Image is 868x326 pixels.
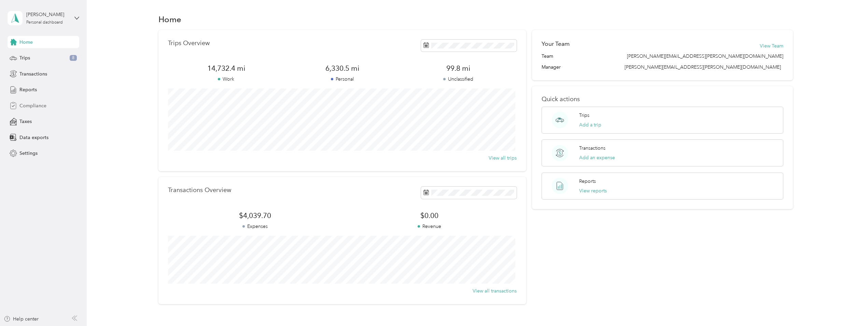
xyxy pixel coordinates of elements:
span: Reports [19,86,37,93]
div: Personal dashboard [26,21,63,25]
span: Taxes [19,118,32,125]
span: 6,330.5 mi [284,64,400,73]
span: 8 [70,55,77,61]
p: Quick actions [542,96,783,103]
button: View all trips [489,154,517,162]
p: Personal [284,76,400,83]
p: Trips Overview [168,40,210,47]
span: Compliance [19,102,46,109]
span: [PERSON_NAME][EMAIL_ADDRESS][PERSON_NAME][DOMAIN_NAME] [627,53,783,60]
button: Help center [4,315,39,323]
span: [PERSON_NAME][EMAIL_ADDRESS][PERSON_NAME][DOMAIN_NAME] [625,64,781,70]
button: View all transactions [473,287,517,295]
p: Reports [579,178,596,185]
p: Work [168,76,284,83]
p: Trips [579,112,589,119]
button: Add an expense [579,154,615,161]
h1: Home [158,16,181,23]
p: Transactions [579,145,605,152]
div: [PERSON_NAME] [26,11,69,18]
span: $0.00 [342,211,516,220]
span: Transactions [19,70,47,78]
p: Expenses [168,223,342,230]
span: 14,732.4 mi [168,64,284,73]
span: Team [542,53,553,60]
span: Trips [19,54,30,62]
p: Transactions Overview [168,187,231,194]
p: Unclassified [400,76,516,83]
span: $4,039.70 [168,211,342,220]
p: Revenue [342,223,516,230]
span: 99.8 mi [400,64,516,73]
button: View reports [579,187,607,194]
h2: Your Team [542,40,570,48]
span: Manager [542,64,561,71]
span: Settings [19,150,38,157]
button: Add a trip [579,121,601,128]
span: Home [19,39,33,46]
span: Data exports [19,134,48,141]
iframe: Everlance-gr Chat Button Frame [830,288,868,326]
button: View Team [760,42,783,50]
